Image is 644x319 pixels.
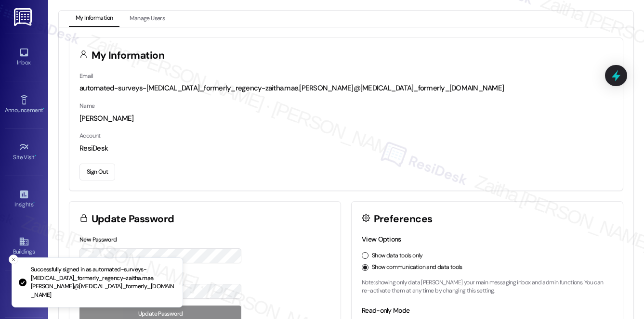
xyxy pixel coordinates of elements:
img: ResiDesk Logo [14,8,34,26]
a: Inbox [5,44,43,70]
h3: Preferences [374,214,433,224]
div: automated-surveys-[MEDICAL_DATA]_formerly_regency-zaitha.mae.[PERSON_NAME]@[MEDICAL_DATA]_formerl... [79,83,613,93]
a: Buildings [5,233,43,259]
a: Leads [5,281,43,307]
div: [PERSON_NAME] [79,114,613,124]
a: Site Visit • [5,139,43,165]
button: Manage Users [123,11,171,27]
button: Close toast [9,255,18,264]
div: ResiDesk [79,143,613,153]
span: • [33,200,35,206]
label: Account [79,132,101,140]
h3: My Information [92,51,165,61]
label: Read-only Mode [362,306,409,315]
p: Note: showing only data [PERSON_NAME] your main messaging inbox and admin functions. You can re-a... [362,279,613,295]
button: My Information [69,11,119,27]
label: View Options [362,235,401,243]
span: • [43,105,44,112]
label: New Password [79,236,117,243]
label: Name [79,102,95,110]
label: Show communication and data tools [372,263,462,272]
a: Insights • [5,186,43,212]
p: Successfully signed in as automated-surveys-[MEDICAL_DATA]_formerly_regency-zaitha.mae.[PERSON_NA... [31,266,175,299]
label: Show data tools only [372,252,423,260]
label: Email [79,72,93,80]
h3: Update Password [92,214,174,224]
span: • [35,153,36,159]
button: Sign Out [79,164,115,180]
